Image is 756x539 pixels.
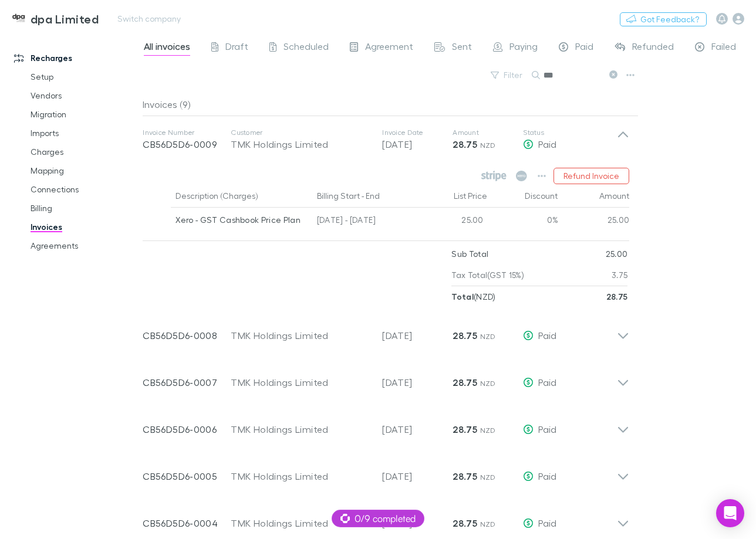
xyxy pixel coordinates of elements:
[451,286,495,307] p: ( NZD )
[19,236,149,255] a: Agreements
[19,105,149,124] a: Migration
[365,40,413,56] span: Agreement
[620,12,707,26] button: Got Feedback?
[133,116,639,163] div: Invoice NumberCB56D5D6-0009CustomerTMK Holdings LimitedInvoice Date[DATE]Amount28.75 NZDStatusPaid
[382,422,453,436] p: [DATE]
[19,199,149,218] a: Billing
[19,124,149,143] a: Imports
[133,354,639,401] div: CB56D5D6-0007TMK Holdings Limited[DATE]28.75 NZDPaid
[480,426,496,435] span: NZD
[231,375,370,389] div: TMK Holdings Limited
[231,469,370,483] div: TMK Holdings Limited
[453,377,477,388] strong: 28.75
[382,328,453,343] p: [DATE]
[632,40,674,56] span: Refunded
[453,128,523,137] p: Amount
[451,243,488,265] p: Sub Total
[612,265,627,286] p: 3.75
[19,143,149,161] a: Charges
[382,375,453,389] p: [DATE]
[716,499,744,527] div: Open Intercom Messenger
[538,138,556,150] span: Paid
[538,517,556,528] span: Paid
[143,516,231,530] p: CB56D5D6-0004
[485,68,529,82] button: Filter
[606,243,628,265] p: 25.00
[553,168,629,184] button: Refund Invoice
[231,516,370,530] div: TMK Holdings Limited
[283,40,329,56] span: Scheduled
[480,332,496,341] span: NZD
[382,128,453,137] p: Invoice Date
[451,291,474,301] strong: Total
[418,208,488,236] div: 25.00
[143,422,231,436] p: CB56D5D6-0006
[538,377,556,388] span: Paid
[143,469,231,483] p: CB56D5D6-0005
[19,67,149,86] a: Setup
[453,330,477,341] strong: 28.75
[453,423,477,435] strong: 28.75
[509,40,538,56] span: Paying
[575,40,593,56] span: Paid
[480,141,496,150] span: NZD
[2,49,149,67] a: Recharges
[19,86,149,105] a: Vendors
[176,208,308,232] div: Xero - GST Cashbook Price Plan
[538,330,556,341] span: Paid
[453,138,477,150] strong: 28.75
[133,307,639,354] div: CB56D5D6-0008TMK Holdings Limited[DATE]28.75 NZDPaid
[480,473,496,482] span: NZD
[488,208,559,236] div: 0%
[382,469,453,483] p: [DATE]
[453,517,477,529] strong: 28.75
[606,291,628,301] strong: 28.75
[523,128,617,137] p: Status
[5,5,106,33] a: dpa Limited
[31,12,99,26] h3: dpa Limited
[452,40,472,56] span: Sent
[133,448,639,495] div: CB56D5D6-0005TMK Holdings Limited[DATE]28.75 NZDPaid
[143,137,231,151] p: CB56D5D6-0009
[225,40,248,56] span: Draft
[453,470,477,482] strong: 28.75
[312,208,418,236] div: [DATE] - [DATE]
[480,379,496,388] span: NZD
[143,375,231,389] p: CB56D5D6-0007
[480,520,496,528] span: NZD
[231,422,370,436] div: TMK Holdings Limited
[538,423,556,435] span: Paid
[231,137,370,151] div: TMK Holdings Limited
[382,137,453,151] p: [DATE]
[711,40,736,56] span: Failed
[110,12,188,26] button: Switch company
[19,161,149,180] a: Mapping
[12,12,26,26] img: dpa Limited's Logo
[451,265,524,286] p: Tax Total (GST 15%)
[143,328,231,343] p: CB56D5D6-0008
[143,128,231,137] p: Invoice Number
[559,208,630,236] div: 25.00
[538,470,556,482] span: Paid
[144,40,190,56] span: All invoices
[133,401,639,448] div: CB56D5D6-0006TMK Holdings Limited[DATE]28.75 NZDPaid
[19,180,149,199] a: Connections
[231,128,370,137] p: Customer
[231,328,370,343] div: TMK Holdings Limited
[19,218,149,236] a: Invoices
